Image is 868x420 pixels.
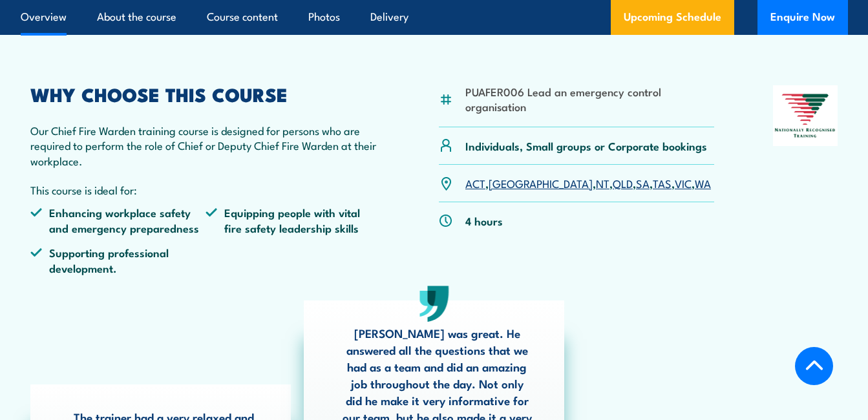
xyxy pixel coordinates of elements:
li: PUAFER006 Lead an emergency control organisation [465,84,714,114]
li: Enhancing workplace safety and emergency preparedness [30,205,206,235]
p: Individuals, Small groups or Corporate bookings [465,138,707,153]
a: NT [596,175,609,191]
p: Our Chief Fire Warden training course is designed for persons who are required to perform the rol... [30,123,381,168]
img: Nationally Recognised Training logo. [773,85,838,147]
a: TAS [653,175,672,191]
a: WA [695,175,711,191]
a: SA [636,175,650,191]
p: This course is ideal for: [30,182,381,197]
li: Supporting professional development. [30,245,206,275]
a: QLD [613,175,633,191]
a: ACT [465,175,485,191]
li: Equipping people with vital fire safety leadership skills [206,205,381,235]
a: [GEOGRAPHIC_DATA] [489,175,593,191]
h2: WHY CHOOSE THIS COURSE [30,85,381,102]
p: , , , , , , , [465,176,711,191]
a: VIC [675,175,692,191]
p: 4 hours [465,213,503,228]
